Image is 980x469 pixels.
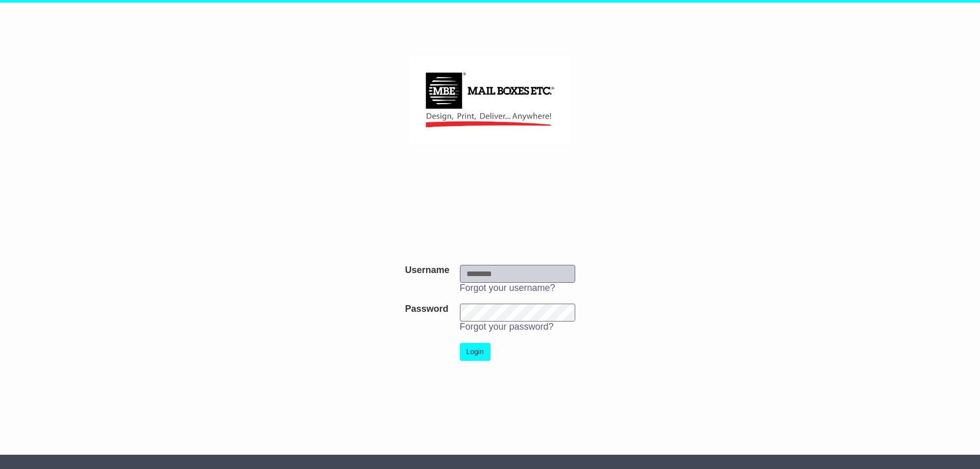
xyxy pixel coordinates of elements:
a: Forgot your password? [460,322,554,332]
label: Username [405,265,449,276]
img: MBE Broadbeach [409,57,570,143]
label: Password [405,304,448,315]
a: Forgot your username? [460,283,555,293]
button: Login [460,343,491,361]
